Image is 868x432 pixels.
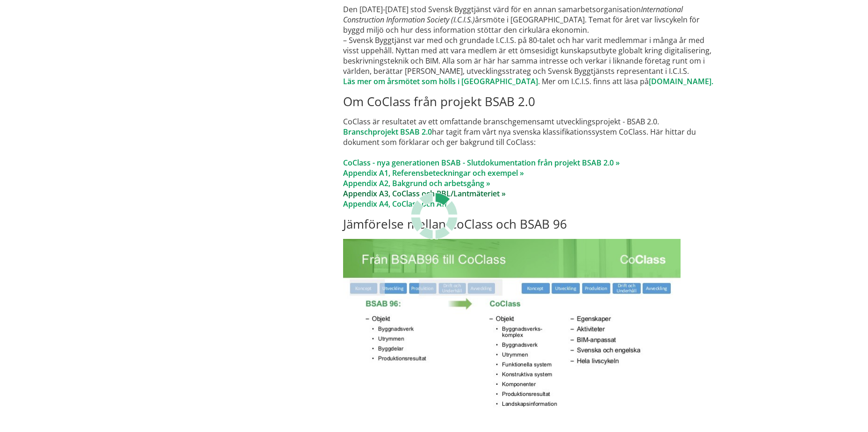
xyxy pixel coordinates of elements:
h2: Jämförelse mellan CoClass och BSAB 96 [343,216,721,231]
a: Branschprojekt BSAB 2.0 [343,127,432,137]
a: Appendix A3, CoClass och PBL/Lantmäteriet » [343,188,506,199]
img: Bild1.jpg [343,239,681,429]
a: Appendix A4, CoClass och Aff » [343,199,453,209]
img: Laddar [411,193,458,239]
a: [DOMAIN_NAME]. [649,76,713,86]
em: International Construction Information Society (I.C.I.S.) [343,4,683,25]
a: Läs mer om årsmötet som hölls i [GEOGRAPHIC_DATA] [343,76,538,86]
a: CoClass - nya generationen BSAB - Slutdokumentation från projekt BSAB 2.0 » [343,158,620,168]
p: Den [DATE]-[DATE] stod Svensk Byggtjänst värd för en annan samarbetsorganisation årsmöte i [GEOGR... [343,4,721,86]
a: Appendix A1, Referensbeteckningar och exempel » [343,168,524,178]
p: CoClass är resultatet av ett omfattande branschgemensamt utvecklingsprojekt - BSAB 2.0. har tagit... [343,116,721,209]
a: Appendix A2, Bakgrund och arbetsgång » [343,178,490,188]
h2: Om CoClass från projekt BSAB 2.0 [343,94,721,109]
